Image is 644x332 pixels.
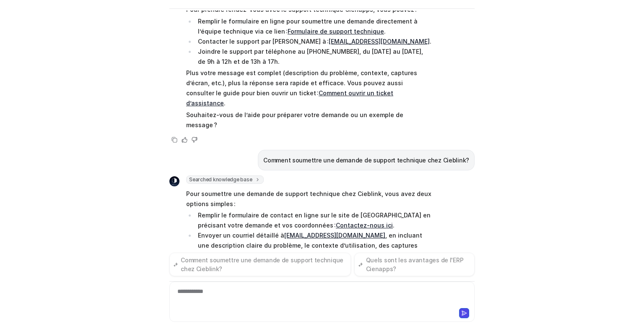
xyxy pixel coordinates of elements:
li: Contacter le support par [PERSON_NAME] à : . [195,37,431,47]
p: Plus votre message est complet (description du problème, contexte, captures d’écran, etc.), plus ... [186,68,431,108]
button: Comment soumettre une demande de support technique chez Cieblink? [169,253,351,276]
li: Envoyer un courriel détaillé à , en incluant une description claire du problème, le contexte d’ut... [195,230,431,281]
a: [EMAIL_ADDRESS][DOMAIN_NAME] [329,38,430,45]
li: Remplir le formulaire en ligne pour soumettre une demande directement à l’équipe technique via ce... [195,16,431,37]
a: Contactez-nous ici [336,222,393,229]
span: Searched knowledge base [186,175,264,184]
button: Quels sont les avantages de l'ERP Cienapps? [354,253,475,276]
a: [EMAIL_ADDRESS][DOMAIN_NAME] [284,232,385,239]
a: Formulaire de support technique [288,28,384,35]
li: Remplir le formulaire de contact en ligne sur le site de [GEOGRAPHIC_DATA] en précisant votre dem... [195,210,431,230]
p: Comment soumettre une demande de support technique chez Cieblink? [263,155,469,165]
li: Joindre le support par téléphone au [PHONE_NUMBER], du [DATE] au [DATE], de 9h à 12h et de 13h à ... [195,47,431,67]
p: Pour soumettre une demande de support technique chez Cieblink, vous avez deux options simples : [186,189,431,209]
p: Souhaitez-vous de l’aide pour préparer votre demande ou un exemple de message ? [186,110,431,130]
img: Widget [169,176,179,186]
